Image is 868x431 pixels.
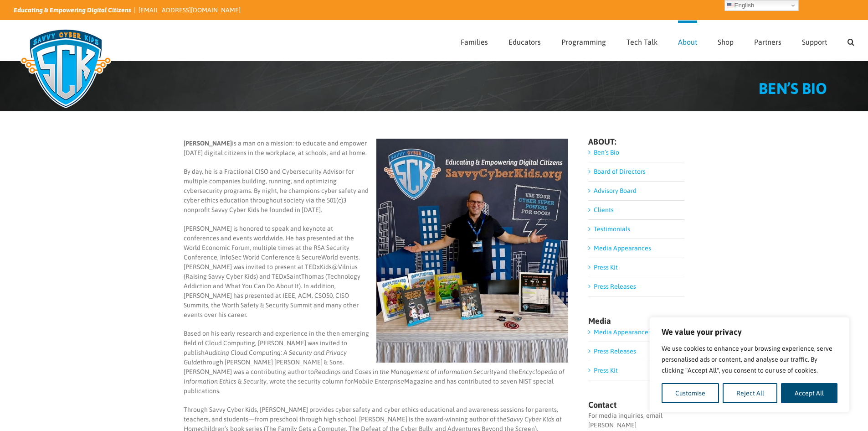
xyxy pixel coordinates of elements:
button: Accept All [781,383,837,403]
p: [PERSON_NAME] is honored to speak and keynote at conferences and events worldwide. He has present... [184,224,569,320]
p: We use cookies to enhance your browsing experience, serve personalised ads or content, and analys... [662,343,837,376]
button: Customise [662,383,719,403]
span: Partners [754,38,781,46]
h4: Contact [588,401,684,409]
span: Shop [718,38,734,46]
a: Media Appearances [594,244,651,252]
i: Readings and Cases in the Management of Information Security [314,368,497,375]
a: Support [802,21,827,61]
a: Educators [508,21,541,61]
i: Mobile Enterprise [353,378,404,385]
span: Educators [508,38,541,46]
i: Auditing Cloud Computing: A Security and Privacy Guide [184,349,347,366]
a: Partners [754,21,781,61]
img: en [727,2,734,9]
a: Tech Talk [627,21,657,61]
a: Board of Directors [594,168,646,175]
span: Programming [561,38,606,46]
a: Testimonials [594,225,630,233]
button: Reject All [723,383,778,403]
span: Support [802,38,827,46]
a: Search [847,21,854,61]
i: Encyclopedia of Information Ethics & Security [184,368,565,385]
img: Savvy Cyber Kids Logo [14,23,118,114]
span: Families [461,38,488,46]
p: Based on his early research and experience in the then emerging field of Cloud Computing, [PERSON... [184,329,569,396]
a: Press Releases [594,283,636,290]
i: Educating & Empowering Digital Citizens [14,6,131,14]
span: About [678,38,697,46]
span: Tech Talk [627,38,657,46]
p: is a man on a mission: to educate and empower [DATE] digital citizens in the workplace, at school... [184,139,569,158]
a: Press Kit [594,367,618,374]
a: Ben’s Bio [594,149,619,156]
nav: Main Menu [461,21,854,61]
a: About [678,21,697,61]
a: Shop [718,21,734,61]
a: Advisory Board [594,187,637,194]
p: We value your privacy [662,327,837,338]
a: Clients [594,206,614,213]
span: By day, he is a Fractional CISO and Cybersecurity Advisor for multiple companies building, runnin... [184,168,369,213]
span: BEN’S BIO [759,79,827,97]
a: Programming [561,21,606,61]
a: Media Appearances [594,328,651,336]
h4: ABOUT: [588,138,684,146]
h4: Media [588,317,684,325]
a: Families [461,21,488,61]
a: Press Kit [594,264,618,271]
a: [EMAIL_ADDRESS][DOMAIN_NAME] [139,6,241,14]
a: Press Releases [594,348,636,355]
b: [PERSON_NAME] [184,140,232,147]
